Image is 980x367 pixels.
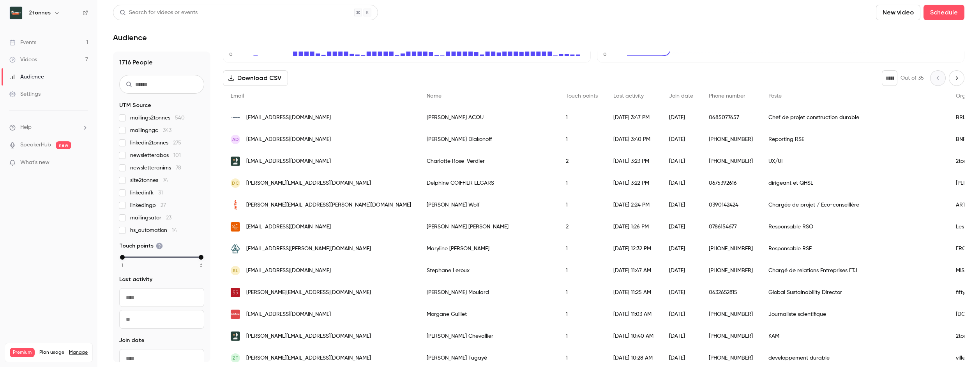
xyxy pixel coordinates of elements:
[130,114,185,122] span: mailings2tonnes
[29,9,51,17] h6: 2tonnes
[56,141,71,149] span: new
[558,150,606,172] div: 2
[20,123,32,132] span: Help
[566,93,598,99] span: Touch points
[761,216,948,238] div: Responsable RSO
[761,281,948,303] div: Global Sustainability Director
[231,244,240,253] img: fromarsac.fr
[246,223,331,231] span: [EMAIL_ADDRESS][DOMAIN_NAME]
[761,150,948,172] div: UX/UI
[901,74,924,82] p: Out of 35
[876,5,920,20] button: New video
[558,194,606,216] div: 1
[223,70,288,86] button: Download CSV
[768,93,782,99] span: Poste
[661,150,701,172] div: [DATE]
[200,262,202,269] span: 6
[173,140,181,146] span: 275
[119,102,151,109] span: UTM Source
[606,325,661,347] div: [DATE] 10:40 AM
[419,238,558,260] div: Maryline [PERSON_NAME]
[130,139,181,147] span: linkedin2tonnes
[231,93,244,99] span: Email
[701,325,761,347] div: [PHONE_NUMBER]
[246,245,371,253] span: [EMAIL_ADDRESS][PERSON_NAME][DOMAIN_NAME]
[603,52,607,57] text: 0
[949,70,964,86] button: Next page
[558,281,606,303] div: 1
[761,172,948,194] div: dirigeant et QHSE
[9,123,88,132] li: help-dropdown-opener
[119,337,145,344] span: Join date
[701,172,761,194] div: 0675392616
[161,203,166,208] span: 27
[130,189,163,197] span: linkedinfk
[229,52,233,57] text: 0
[661,216,701,238] div: [DATE]
[130,176,168,184] span: site2tonnes
[661,107,701,128] div: [DATE]
[558,303,606,325] div: 1
[9,39,36,46] div: Events
[246,157,331,166] span: [EMAIL_ADDRESS][DOMAIN_NAME]
[761,194,948,216] div: Chargée de projet / Eco-conseillère
[419,128,558,150] div: [PERSON_NAME] Diakonoff
[119,242,163,250] span: Touch points
[10,348,35,357] span: Premium
[661,260,701,281] div: [DATE]
[558,107,606,128] div: 1
[231,157,240,166] img: 2tonnes.org
[173,153,181,158] span: 101
[419,172,558,194] div: Delphine COIFFIER LEGARS
[246,267,331,275] span: [EMAIL_ADDRESS][DOMAIN_NAME]
[661,194,701,216] div: [DATE]
[701,238,761,260] div: [PHONE_NUMBER]
[558,128,606,150] div: 1
[761,128,948,150] div: Reporting RSE
[661,325,701,347] div: [DATE]
[175,115,185,121] span: 540
[39,349,64,356] span: Plan usage
[419,303,558,325] div: Morgane Guillet
[558,216,606,238] div: 2
[761,325,948,347] div: KAM
[709,93,745,99] span: Phone number
[558,172,606,194] div: 1
[701,107,761,128] div: 0685077657
[232,180,239,187] span: DC
[661,172,701,194] div: [DATE]
[231,200,240,210] img: arte.tv
[427,93,441,99] span: Name
[419,216,558,238] div: [PERSON_NAME] [PERSON_NAME]
[176,165,181,171] span: 78
[419,107,558,128] div: [PERSON_NAME] ACOU
[606,172,661,194] div: [DATE] 3:22 PM
[606,303,661,325] div: [DATE] 11:03 AM
[113,33,147,42] h1: Audience
[661,281,701,303] div: [DATE]
[606,107,661,128] div: [DATE] 3:47 PM
[232,136,239,143] span: AD
[130,214,171,222] span: mailingsator
[606,216,661,238] div: [DATE] 1:26 PM
[119,58,204,67] h1: 1716 People
[701,194,761,216] div: 0390142424
[130,126,171,134] span: mailingngc
[606,128,661,150] div: [DATE] 3:40 PM
[701,216,761,238] div: 0786154677
[172,228,177,233] span: 14
[120,9,198,17] div: Search for videos or events
[20,141,51,149] a: SpeakerHub
[761,107,948,128] div: Chef de projet construction durable
[606,260,661,281] div: [DATE] 11:47 AM
[606,194,661,216] div: [DATE] 2:24 PM
[130,151,181,159] span: newsletterabos
[761,238,948,260] div: Responsable RSE
[163,128,171,133] span: 343
[701,150,761,172] div: [PHONE_NUMBER]
[246,201,411,209] span: [PERSON_NAME][EMAIL_ADDRESS][PERSON_NAME][DOMAIN_NAME]
[231,310,240,319] img: brief.me
[661,303,701,325] div: [DATE]
[163,178,168,183] span: 74
[79,159,88,166] iframe: Noticeable Trigger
